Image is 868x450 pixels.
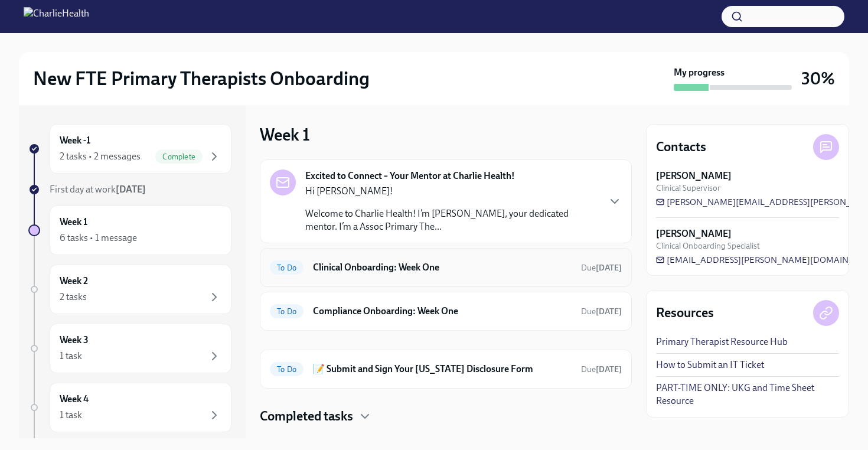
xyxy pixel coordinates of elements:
div: 2 tasks • 2 messages [60,150,141,163]
h6: Week 3 [60,334,89,347]
h4: Resources [656,304,714,322]
span: Clinical Onboarding Specialist [656,240,760,252]
span: To Do [270,307,304,316]
span: Due [581,364,622,374]
span: September 19th, 2025 10:00 [581,364,622,375]
span: To Do [270,365,304,374]
h6: 📝 Submit and Sign Your [US_STATE] Disclosure Form [313,363,572,376]
h6: Week -1 [60,134,90,147]
h4: Contacts [656,138,706,156]
a: To Do📝 Submit and Sign Your [US_STATE] Disclosure FormDue[DATE] [270,360,622,379]
span: Due [581,306,622,317]
strong: Excited to Connect – Your Mentor at Charlie Health! [305,169,515,182]
a: Week 31 task [28,324,231,373]
strong: [DATE] [596,364,622,374]
a: To DoCompliance Onboarding: Week OneDue[DATE] [270,302,622,321]
h3: Week 1 [260,124,310,145]
div: Completed tasks [260,407,632,425]
a: Week 41 task [28,383,231,432]
h6: Week 4 [60,393,89,406]
h2: New FTE Primary Therapists Onboarding [33,67,370,90]
strong: [DATE] [116,184,146,195]
a: Week -12 tasks • 2 messagesComplete [28,124,231,174]
strong: [PERSON_NAME] [656,227,732,240]
span: To Do [270,263,304,272]
a: Week 16 tasks • 1 message [28,206,231,255]
h6: Clinical Onboarding: Week One [313,261,572,274]
div: 1 task [60,409,82,422]
div: 1 task [60,350,82,363]
a: Primary Therapist Resource Hub [656,335,788,348]
a: To DoClinical Onboarding: Week OneDue[DATE] [270,258,622,277]
h4: Completed tasks [260,407,353,425]
span: Complete [155,152,203,161]
h6: Compliance Onboarding: Week One [313,305,572,318]
strong: [PERSON_NAME] [656,169,732,182]
span: Clinical Supervisor [656,182,720,194]
h6: Week 1 [60,216,87,229]
div: 2 tasks [60,291,87,304]
a: First day at work[DATE] [28,183,231,196]
strong: [DATE] [596,263,622,273]
a: Week 22 tasks [28,265,231,314]
strong: My progress [674,66,725,79]
h6: Week 2 [60,275,88,288]
p: Hi [PERSON_NAME]! [305,185,598,198]
a: PART-TIME ONLY: UKG and Time Sheet Resource [656,381,839,407]
img: CharlieHealth [24,7,89,26]
span: First day at work [50,184,146,195]
a: How to Submit an IT Ticket [656,358,764,371]
span: Due [581,263,622,273]
div: 6 tasks • 1 message [60,231,137,244]
span: September 21st, 2025 10:00 [581,262,622,273]
p: Welcome to Charlie Health! I’m [PERSON_NAME], your dedicated mentor. I’m a Assoc Primary The... [305,207,598,233]
strong: [DATE] [596,306,622,317]
h3: 30% [801,68,835,89]
span: September 21st, 2025 10:00 [581,306,622,317]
